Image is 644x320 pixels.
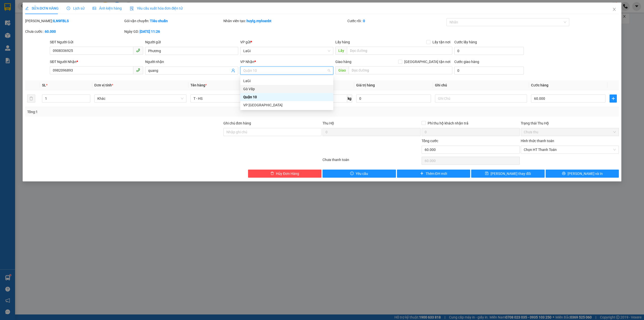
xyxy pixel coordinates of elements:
[124,29,222,34] div: Ngày GD:
[454,40,477,44] label: Cước lấy hàng
[471,170,545,178] button: save[PERSON_NAME] thay đổi
[140,29,160,34] b: [DATE] 11:26
[356,171,368,176] span: Yêu cầu
[145,39,238,45] div: Người gửi
[521,120,619,126] div: Trạng thái Thu Hộ
[335,66,349,74] span: Giao
[335,47,347,55] span: Lấy
[25,7,29,10] span: edit
[94,83,113,87] span: Đơn vị tính
[426,120,470,126] span: Phí thu hộ khách nhận trả
[247,19,271,23] b: huylg.myloanbt
[223,18,346,24] div: Nhân viên tạo:
[240,77,333,85] div: LaGi
[454,60,479,64] label: Cước giao hàng
[243,47,330,55] span: LaGi
[243,94,330,100] div: Quận 10
[130,6,183,10] span: Yêu cầu xuất hóa đơn điện tử
[25,18,123,24] div: [PERSON_NAME]:
[349,66,452,74] input: Dọc đường
[347,94,352,103] span: kg
[243,86,330,92] div: Gò Vấp
[248,170,321,178] button: deleteHủy Đơn Hàng
[50,59,143,65] div: SĐT Người Nhận
[240,101,333,109] div: VP Thủ Đức
[420,172,424,176] span: plus
[130,7,134,11] img: icon
[67,6,85,10] span: Lịch sử
[190,94,283,103] input: VD: Bàn, Ghế
[270,172,274,176] span: delete
[335,60,351,64] span: Giao hàng
[607,3,621,17] button: Close
[347,18,446,24] div: Cước rồi :
[335,40,350,44] span: Lấy hàng
[521,139,554,143] label: Hình thức thanh toán
[190,83,207,87] span: Tên hàng
[223,128,321,136] input: Ghi chú đơn hàng
[546,170,619,178] button: printer[PERSON_NAME] và In
[430,39,452,45] span: Lấy tận nơi
[323,170,396,178] button: exclamation-circleYêu cầu
[45,29,56,34] b: 60.000
[97,95,183,102] span: Khác
[136,48,140,52] span: phone
[568,171,603,176] span: [PERSON_NAME] và In
[426,171,447,176] span: Thêm ĐH mới
[347,47,452,55] input: Dọc đường
[454,67,524,75] input: Cước giao hàng
[524,128,616,136] span: Chưa thu
[231,69,235,73] span: user-add
[356,83,375,87] span: Giá trị hàng
[485,172,489,176] span: save
[524,146,616,153] span: Chọn HT Thanh Toán
[350,172,354,176] span: exclamation-circle
[422,139,438,143] span: Tổng cước
[25,29,123,34] div: Chưa cước :
[243,102,330,108] div: VP [GEOGRAPHIC_DATA]
[562,172,566,176] span: printer
[243,78,330,84] div: LaGi
[610,94,617,103] button: plus
[145,59,238,65] div: Người nhận
[612,7,616,11] span: close
[240,85,333,93] div: Gò Vấp
[50,39,143,45] div: SĐT Người Gửi
[93,7,96,10] span: picture
[322,157,421,166] div: Chưa thanh toán
[67,7,70,10] span: clock-circle
[93,6,122,10] span: Ảnh kiện hàng
[223,121,251,125] label: Ghi chú đơn hàng
[363,19,365,23] b: 0
[402,59,452,65] span: [GEOGRAPHIC_DATA] tận nơi
[124,18,222,24] div: Gói vận chuyển:
[240,93,333,101] div: Quận 10
[491,171,531,176] span: [PERSON_NAME] thay đổi
[136,68,140,72] span: phone
[276,171,299,176] span: Hủy Đơn Hàng
[150,19,168,23] b: Tiêu chuẩn
[27,109,248,115] div: Tổng: 1
[42,83,46,87] span: SL
[25,6,59,10] span: SỬA ĐƠN HÀNG
[240,39,333,45] div: VP gửi
[610,97,617,101] span: plus
[27,94,35,103] button: delete
[323,121,334,125] span: Thu Hộ
[240,60,254,64] span: VP Nhận
[435,94,527,103] input: Ghi Chú
[454,47,524,55] input: Cước lấy hàng
[243,67,330,74] span: Quận 10
[433,80,529,90] th: Ghi chú
[397,170,470,178] button: plusThêm ĐH mới
[531,83,548,87] span: Cước hàng
[53,19,69,23] b: ILN9FBLS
